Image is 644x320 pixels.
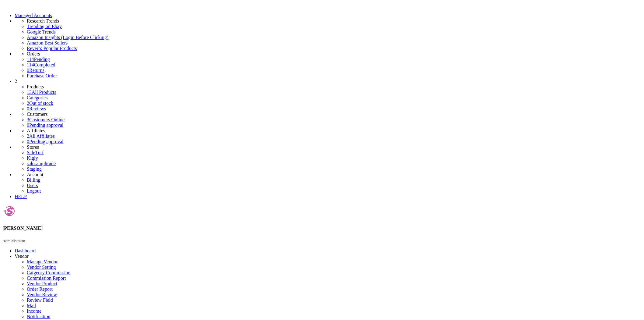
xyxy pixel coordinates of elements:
span: 2 [27,133,29,139]
a: Google Trends [27,29,642,35]
li: Stores [27,144,642,150]
span: 2 [15,79,17,84]
a: Vendor Setting [27,265,56,270]
span: 114 [27,57,34,62]
li: Account [27,172,642,177]
li: Customers [27,112,642,117]
a: 114Pending [27,57,642,62]
img: joshlucio05 [2,204,16,218]
a: Kigly [27,155,38,161]
a: Billing [27,177,40,183]
a: 114Completed [27,62,55,67]
span: 2 [27,101,29,106]
a: Vendor Product [27,281,57,286]
a: Amazon Insights (Login Before Clicking) [27,35,642,40]
a: 3Customers Online [27,117,65,122]
small: Administrator [2,238,25,243]
span: 0 [27,139,29,144]
a: 0Pending approval [27,139,63,144]
span: Vendor [15,254,29,259]
a: SaleTurf [27,150,44,155]
a: Manage Vendor [27,259,58,264]
li: Research Trends [27,18,642,24]
span: 3 [27,117,29,122]
a: Mail [27,303,36,308]
span: 0 [27,106,29,111]
li: Affiliates [27,128,642,133]
a: Reverb: Popular Products [27,46,642,51]
a: Staging [27,166,42,172]
a: Categories [27,95,47,100]
span: 114 [27,62,34,67]
a: Managed Accounts [15,13,52,18]
a: Review Field [27,297,53,303]
a: Commission Report [27,276,66,281]
a: Amazon Best Sellers [27,40,642,46]
span: 13 [27,90,32,95]
a: Income [27,308,41,314]
li: Orders [27,51,642,57]
a: HELP [15,194,27,199]
span: 0 [27,123,29,128]
a: Users [27,183,38,188]
span: 0 [27,68,29,73]
a: 2All Affiliates [27,133,55,139]
a: salesamplitude [27,161,56,166]
a: Purchase Order [27,73,57,78]
a: Logout [27,188,41,194]
a: Notification [27,314,50,319]
a: 2Out of stock [27,101,53,106]
h4: [PERSON_NAME] [2,226,642,231]
li: Products [27,84,642,90]
a: 13All Products [27,90,56,95]
a: Trending on Ebay [27,24,642,29]
a: Vendor Review [27,292,57,297]
a: Catgeory Commission [27,270,71,275]
a: 0Pending approval [27,123,63,128]
a: 0Reviews [27,106,46,111]
a: Order Report [27,286,53,292]
a: 0Returns [27,68,44,73]
a: Dashboard [15,248,36,253]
